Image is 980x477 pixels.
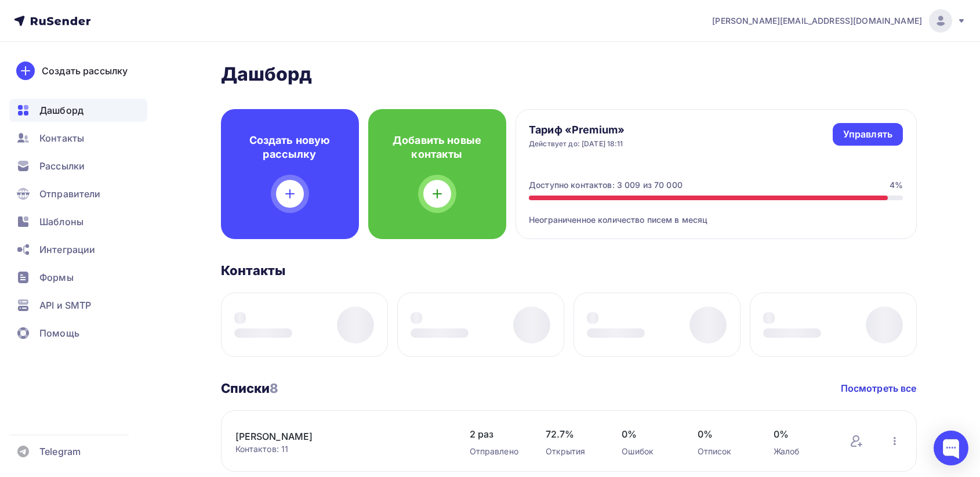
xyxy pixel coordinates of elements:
a: Контакты [9,127,147,150]
a: Отправители [9,182,147,205]
h3: Списки [221,380,279,396]
a: [PERSON_NAME][EMAIL_ADDRESS][DOMAIN_NAME] [712,9,966,32]
span: Помощь [39,326,79,340]
span: API и SMTP [39,298,91,312]
a: Рассылки [9,154,147,178]
div: Действует до: [DATE] 18:11 [529,139,625,149]
span: 8 [270,381,278,396]
h3: Контакты [221,262,286,279]
span: 0% [774,427,826,441]
h2: Дашборд [221,63,917,86]
h4: Создать новую рассылку [239,133,340,161]
div: Создать рассылку [42,64,128,78]
a: Шаблоны [9,210,147,233]
div: 4% [890,179,903,191]
span: Telegram [39,445,81,458]
span: Интеграции [39,243,95,256]
div: Управлять [843,128,892,141]
span: Шаблоны [39,215,84,229]
h4: Тариф «Premium» [529,123,625,137]
div: Ошибок [622,446,674,457]
span: 0% [622,427,674,441]
a: Дашборд [9,99,147,122]
span: Формы [39,270,74,284]
div: Доступно контактов: 3 009 из 70 000 [529,179,683,191]
span: Рассылки [39,159,85,173]
div: Отписок [698,446,750,457]
div: Открытия [546,446,598,457]
span: 72.7% [546,427,598,441]
div: Неограниченное количество писем в месяц [529,200,903,226]
span: [PERSON_NAME][EMAIL_ADDRESS][DOMAIN_NAME] [712,15,922,27]
div: Жалоб [774,446,826,457]
div: Отправлено [470,446,522,457]
div: Контактов: 11 [235,443,447,455]
a: Посмотреть все [841,381,917,395]
span: Дашборд [39,103,84,117]
a: Формы [9,266,147,289]
a: [PERSON_NAME] [235,429,433,443]
span: 0% [698,427,750,441]
span: Контакты [39,131,84,145]
h4: Добавить новые контакты [387,133,488,161]
span: Отправители [39,187,101,201]
span: 2 раз [470,427,522,441]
